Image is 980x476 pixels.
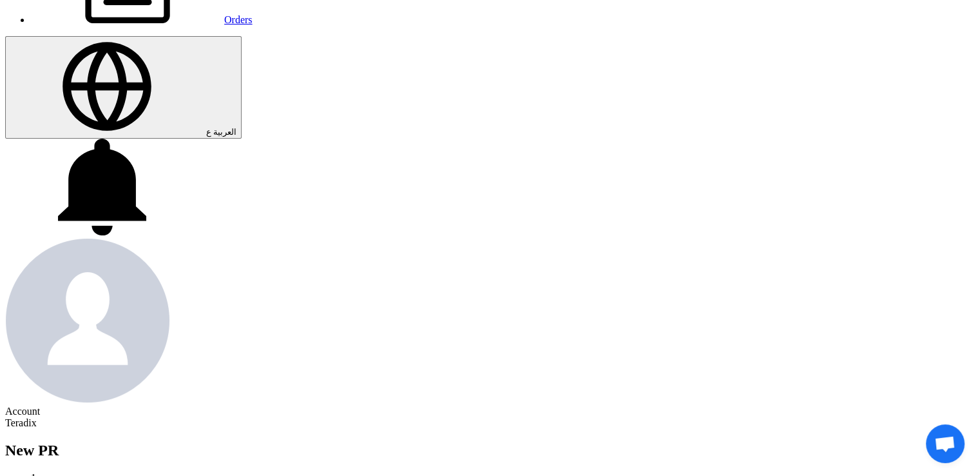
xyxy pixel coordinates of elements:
img: profile_test.png [5,238,170,403]
a: Open chat [926,424,965,463]
a: Orders [31,14,253,25]
div: Account [5,406,975,417]
div: Teradix [5,417,975,429]
h2: New PR [5,442,975,459]
span: العربية [213,127,236,137]
span: ع [206,127,211,137]
button: العربية ع [5,36,242,139]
